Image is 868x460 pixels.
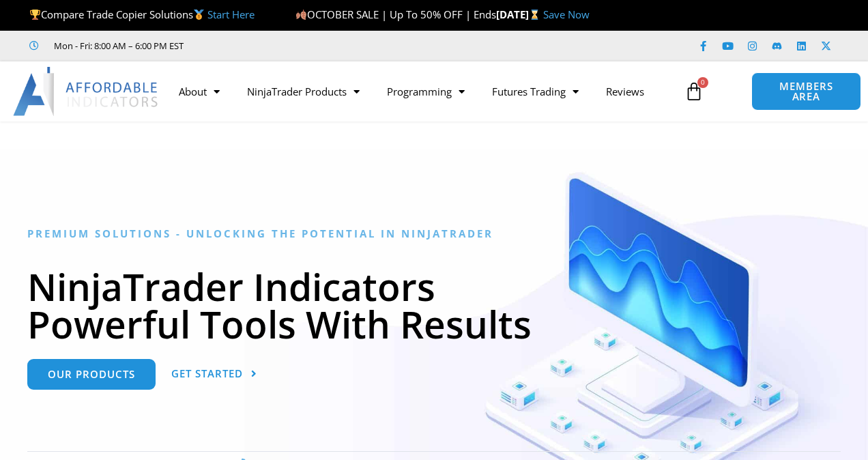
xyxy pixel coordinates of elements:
a: Save Now [543,8,590,21]
a: Start Here [207,8,255,21]
span: OCTOBER SALE | Up To 50% OFF | Ends [295,8,495,21]
img: 🏆 [30,10,40,20]
span: 0 [697,77,708,88]
span: Our Products [48,369,135,379]
a: Our Products [27,359,156,390]
h6: Premium Solutions - Unlocking the Potential in NinjaTrader [27,227,841,240]
a: NinjaTrader Products [233,76,373,107]
img: 🥇 [194,10,204,20]
img: 🍂 [296,10,306,20]
a: Get Started [171,359,257,390]
iframe: Customer reviews powered by Trustpilot [203,39,407,53]
span: Mon - Fri: 8:00 AM – 6:00 PM EST [50,38,184,54]
a: MEMBERS AREA [751,72,860,111]
span: MEMBERS AREA [766,81,846,102]
nav: Menu [165,76,678,107]
span: Get Started [171,369,243,379]
a: Futures Trading [478,76,592,107]
h1: NinjaTrader Indicators Powerful Tools With Results [27,268,841,343]
img: ⌛ [530,10,540,20]
a: Programming [373,76,478,107]
a: About [165,76,233,107]
a: 0 [664,72,724,111]
span: Compare Trade Copier Solutions [29,8,255,21]
a: Reviews [592,76,658,107]
strong: [DATE] [496,8,543,21]
img: LogoAI | Affordable Indicators – NinjaTrader [13,67,160,116]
